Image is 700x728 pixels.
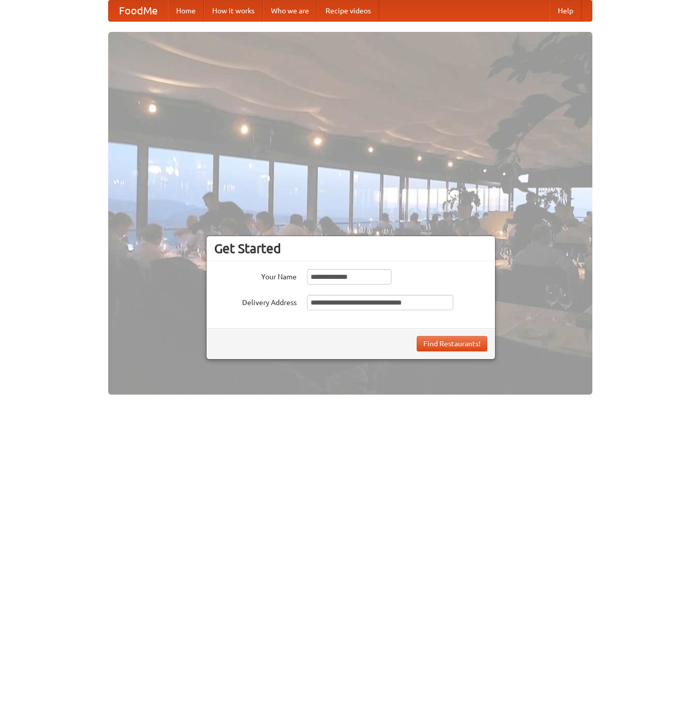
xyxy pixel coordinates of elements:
a: Recipe videos [317,1,379,21]
label: Your Name [214,269,297,282]
a: Who we are [263,1,317,21]
a: How it works [204,1,263,21]
a: FoodMe [109,1,168,21]
button: Find Restaurants! [417,336,487,351]
h3: Get Started [214,241,487,256]
label: Delivery Address [214,295,297,308]
a: Home [168,1,204,21]
a: Help [550,1,582,21]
